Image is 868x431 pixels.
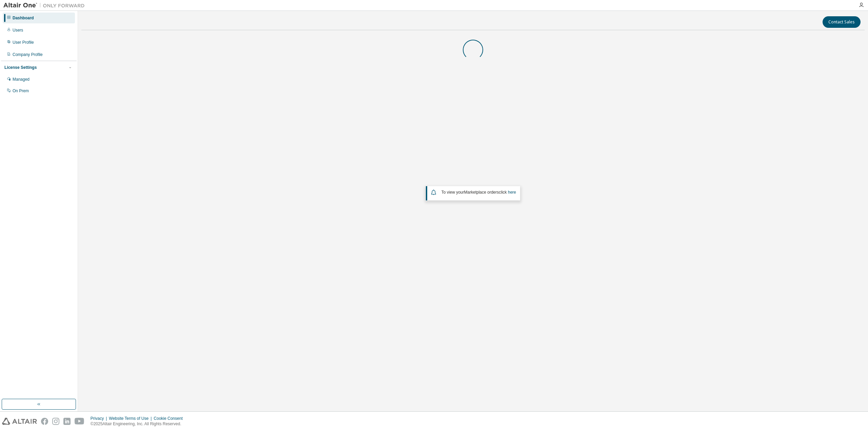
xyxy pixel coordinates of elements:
a: here [508,190,516,195]
em: Marketplace orders [464,190,499,195]
div: Company Profile [13,52,43,57]
div: License Settings [4,65,37,70]
img: altair_logo.svg [2,418,37,425]
div: User Profile [13,40,34,45]
p: © 2025 Altair Engineering, Inc. All Rights Reserved. [91,421,187,427]
div: Managed [13,77,29,82]
div: On Prem [13,88,29,94]
div: Dashboard [13,15,34,21]
img: youtube.svg [75,418,84,425]
img: instagram.svg [52,418,59,425]
img: Altair One [3,2,88,9]
img: facebook.svg [41,418,48,425]
div: Users [13,27,23,33]
div: Website Terms of Use [109,416,154,421]
img: linkedin.svg [63,418,71,425]
button: Contact Sales [823,16,861,28]
span: To view your click [441,190,516,195]
div: Privacy [91,416,109,421]
div: Cookie Consent [154,416,186,421]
